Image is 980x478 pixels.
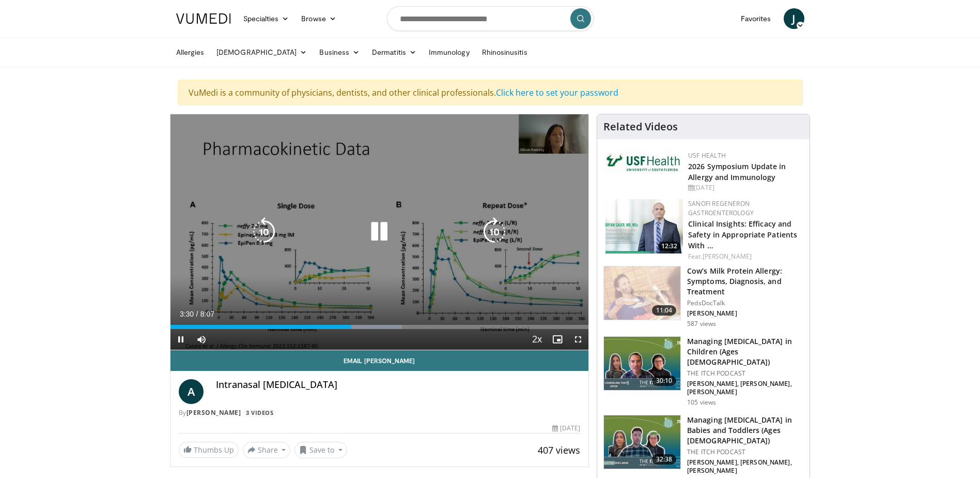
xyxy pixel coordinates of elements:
[313,42,366,63] a: Business
[180,310,194,318] span: 3:30
[200,310,214,318] span: 8:07
[170,42,211,63] a: Allergies
[170,325,589,329] div: Progress Bar
[688,252,801,261] div: Feat.
[552,424,580,433] div: [DATE]
[687,336,803,367] h3: Managing [MEDICAL_DATA] in Children (Ages [DEMOGRAPHIC_DATA])
[688,219,797,250] a: Clinical Insights: Efficacy and Safety in Appropriate Patients With …
[176,13,231,24] img: VuMedi Logo
[604,266,680,320] img: a277380e-40b7-4f15-ab00-788b20d9d5d9.150x105_q85_crop-smart_upscale.jpg
[170,114,589,350] video-js: Video Player
[186,408,241,417] a: [PERSON_NAME]
[687,369,803,378] p: THE ITCH PODCAST
[237,8,295,29] a: Specialties
[652,305,677,316] span: 11:04
[687,266,803,297] h3: Cow’s Milk Protein Allergy: Symptoms, Diagnosis, and Treatment
[652,376,677,386] span: 30:10
[605,151,683,174] img: 6ba8804a-8538-4002-95e7-a8f8012d4a11.png.150x105_q85_autocrop_double_scale_upscale_version-0.2.jpg
[423,42,476,63] a: Immunology
[178,80,803,106] div: VuMedi is a community of physicians, dentists, and other clinical professionals.
[688,161,786,182] a: 2026 Symposium Update in Allergy and Immunology
[652,454,677,465] span: 32:38
[605,199,683,253] img: bf9ce42c-6823-4735-9d6f-bc9dbebbcf2c.png.150x105_q85_crop-smart_upscale.jpg
[210,42,313,63] a: [DEMOGRAPHIC_DATA]
[243,408,277,417] a: 3 Videos
[170,329,191,350] button: Pause
[547,329,568,350] button: Enable picture-in-picture mode
[658,242,680,251] span: 12:32
[784,8,804,29] a: J
[604,337,680,391] img: dda491a2-e90c-44a0-a652-cc848be6698a.150x105_q85_crop-smart_upscale.jpg
[688,199,754,217] a: Sanofi Regeneron Gastroenterology
[605,199,683,253] a: 12:32
[476,42,534,63] a: Rhinosinusitis
[179,408,581,417] div: By
[294,442,347,458] button: Save to
[366,42,423,63] a: Dermatitis
[735,8,777,29] a: Favorites
[191,329,212,350] button: Mute
[243,442,291,458] button: Share
[170,350,589,371] a: Email [PERSON_NAME]
[687,380,803,396] p: [PERSON_NAME], [PERSON_NAME], [PERSON_NAME]
[688,151,726,160] a: USF Health
[216,379,581,391] h4: Intranasal [MEDICAL_DATA]
[603,336,803,407] a: 30:10 Managing [MEDICAL_DATA] in Children (Ages [DEMOGRAPHIC_DATA]) THE ITCH PODCAST [PERSON_NAME...
[295,8,343,29] a: Browse
[687,309,803,318] p: [PERSON_NAME]
[687,398,716,407] p: 105 views
[179,379,204,404] a: A
[688,183,801,192] div: [DATE]
[568,329,588,350] button: Fullscreen
[604,415,680,469] img: c6067b65-5a58-4092-bb3e-6fc440fa17eb.150x105_q85_crop-smart_upscale.jpg
[703,252,752,261] a: [PERSON_NAME]
[526,329,547,350] button: Playback Rate
[687,448,803,456] p: THE ITCH PODCAST
[687,299,803,307] p: PedsDocTalk
[603,121,678,133] h4: Related Videos
[538,444,580,456] span: 407 views
[687,320,716,328] p: 587 views
[387,6,594,31] input: Search topics, interventions
[496,87,618,98] a: Click here to set your password
[179,442,239,458] a: Thumbs Up
[603,266,803,328] a: 11:04 Cow’s Milk Protein Allergy: Symptoms, Diagnosis, and Treatment PedsDocTalk [PERSON_NAME] 58...
[196,310,198,318] span: /
[687,415,803,446] h3: Managing [MEDICAL_DATA] in Babies and Toddlers (Ages [DEMOGRAPHIC_DATA])
[687,458,803,475] p: [PERSON_NAME], [PERSON_NAME], [PERSON_NAME]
